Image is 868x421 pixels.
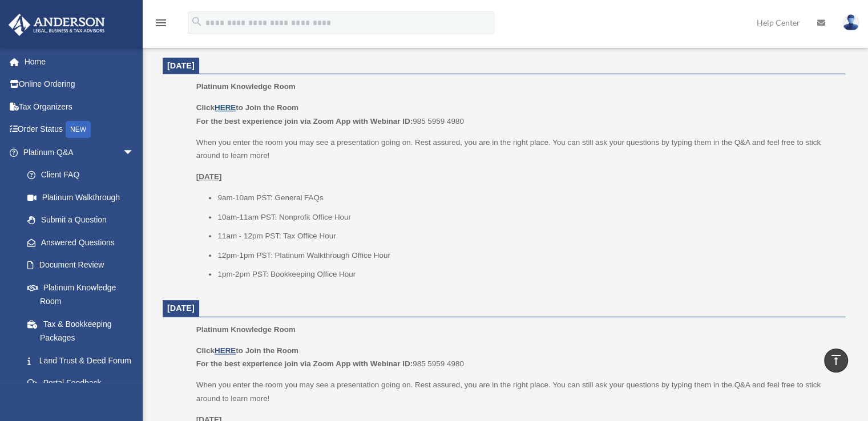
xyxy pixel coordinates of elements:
[842,14,859,31] img: User Pic
[16,349,151,372] a: Land Trust & Deed Forum
[196,359,413,368] b: For the best experience join via Zoom App with Webinar ID:
[217,249,837,262] li: 12pm-1pm PST: Platinum Walkthrough Office Hour
[196,117,413,126] b: For the best experience join via Zoom App with Webinar ID:
[215,346,236,355] a: HERE
[154,16,168,30] i: menu
[66,121,91,138] div: NEW
[16,186,151,209] a: Platinum Walkthrough
[16,372,151,395] a: Portal Feedback
[196,103,298,112] b: Click to Join the Room
[196,136,837,163] p: When you enter the room you may see a presentation going on. Rest assured, you are in the right p...
[196,82,296,91] span: Platinum Knowledge Room
[8,73,151,96] a: Online Ordering
[8,50,151,73] a: Home
[16,276,146,313] a: Platinum Knowledge Room
[215,103,236,112] a: HERE
[217,191,837,205] li: 9am-10am PST: General FAQs
[154,20,168,30] a: menu
[16,254,151,277] a: Document Review
[8,118,151,141] a: Order StatusNEW
[829,353,843,367] i: vertical_align_top
[196,101,837,128] p: 985 5959 4980
[16,164,151,187] a: Client FAQ
[217,229,837,243] li: 11am - 12pm PST: Tax Office Hour
[167,61,195,70] span: [DATE]
[5,14,108,36] img: Anderson Advisors Platinum Portal
[196,346,298,355] b: Click to Join the Room
[16,209,151,232] a: Submit a Question
[8,95,151,118] a: Tax Organizers
[191,15,203,28] i: search
[196,172,222,181] u: [DATE]
[196,378,837,405] p: When you enter the room you may see a presentation going on. Rest assured, you are in the right p...
[16,313,151,349] a: Tax & Bookkeeping Packages
[8,141,151,164] a: Platinum Q&Aarrow_drop_down
[824,349,848,373] a: vertical_align_top
[123,141,146,164] span: arrow_drop_down
[217,211,837,224] li: 10am-11am PST: Nonprofit Office Hour
[217,268,837,281] li: 1pm-2pm PST: Bookkeeping Office Hour
[167,303,195,313] span: [DATE]
[16,231,151,254] a: Answered Questions
[196,344,837,371] p: 985 5959 4980
[196,325,296,334] span: Platinum Knowledge Room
